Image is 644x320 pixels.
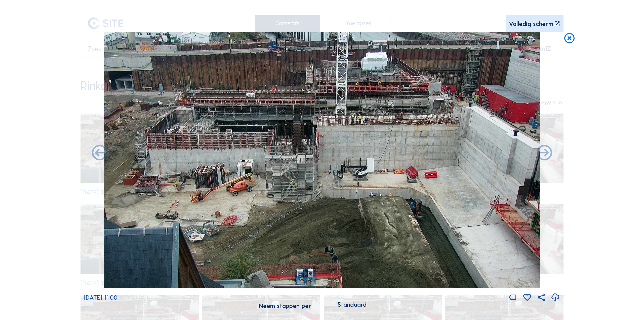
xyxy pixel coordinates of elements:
[319,302,385,312] div: Standaard
[535,144,554,163] i: Back
[337,302,367,307] div: Standaard
[90,144,109,163] i: Forward
[84,294,117,301] span: [DATE] 11:00
[104,32,540,288] img: Image
[509,21,553,27] div: Volledig scherm
[259,303,313,309] div: Neem stappen per:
